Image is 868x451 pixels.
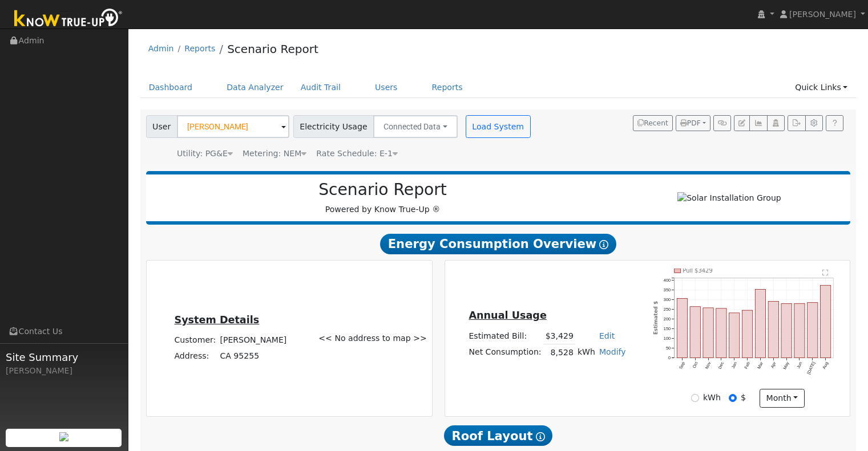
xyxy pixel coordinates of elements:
[717,361,725,370] text: Dec
[467,344,543,361] td: Net Consumption:
[768,301,778,357] rect: onclick=""
[789,10,856,19] span: [PERSON_NAME]
[599,347,626,356] a: Modify
[177,115,289,138] input: Select a User
[466,115,531,138] button: Load System
[680,119,701,127] span: PDF
[423,77,471,98] a: Reports
[749,115,767,131] button: Multi-Series Graph
[444,425,553,446] span: Roof Layout
[729,394,737,402] input: $
[218,332,289,348] td: [PERSON_NAME]
[158,180,608,200] h2: Scenario Report
[806,361,817,375] text: [DATE]
[805,115,823,131] button: Settings
[177,148,233,160] div: Utility: PG&E
[808,303,818,358] rect: onclick=""
[770,361,777,369] text: Apr
[227,42,318,56] a: Scenario Report
[543,328,575,344] td: $3,429
[469,310,546,321] u: Annual Usage
[713,115,731,131] button: Generate Report Link
[781,303,792,357] rect: onclick=""
[467,328,543,344] td: Estimated Bill:
[664,297,671,302] text: 300
[703,392,721,404] label: kWh
[316,149,398,158] span: Alias: E1
[822,269,829,276] text: 
[380,234,616,254] span: Energy Consumption Overview
[741,392,746,404] label: $
[756,289,766,357] rect: onclick=""
[6,350,122,365] span: Site Summary
[742,310,753,357] rect: onclick=""
[218,77,292,98] a: Data Analyzer
[184,44,215,53] a: Reports
[148,44,174,53] a: Admin
[690,307,700,358] rect: onclick=""
[757,361,765,370] text: Mar
[678,361,686,370] text: Sep
[794,303,805,357] rect: onclick=""
[782,361,790,371] text: May
[653,301,659,335] text: Estimated $
[599,240,608,249] i: Show Help
[786,77,856,98] a: Quick Links
[677,298,687,357] rect: onclick=""
[822,361,830,370] text: Aug
[744,361,751,369] text: Feb
[704,361,712,370] text: Nov
[677,192,781,204] img: Solar Installation Group
[59,432,68,441] img: retrieve
[146,115,177,138] span: User
[664,278,671,283] text: 400
[734,115,750,131] button: Edit User
[575,344,597,361] td: kWh
[366,77,406,98] a: Users
[664,307,671,312] text: 250
[668,355,671,360] text: 0
[666,346,671,351] text: 50
[6,365,122,377] div: [PERSON_NAME]
[664,316,671,322] text: 200
[716,308,726,358] rect: onclick=""
[313,269,430,408] div: << No address to map >>
[821,285,831,357] rect: onclick=""
[760,389,805,408] button: month
[9,6,128,32] img: Know True-Up
[767,115,785,131] button: Login As
[664,336,671,341] text: 100
[729,313,740,358] rect: onclick=""
[664,287,671,292] text: 350
[243,148,306,160] div: Metering: NEM
[692,361,699,369] text: Oct
[172,348,218,364] td: Address:
[536,432,545,441] i: Show Help
[218,348,289,364] td: CA 95255
[826,115,843,131] a: Help Link
[172,332,218,348] td: Customer:
[140,77,201,98] a: Dashboard
[788,115,805,131] button: Export Interval Data
[152,180,614,216] div: Powered by Know True-Up ®
[174,314,259,326] u: System Details
[664,326,671,331] text: 150
[292,77,349,98] a: Audit Trail
[683,267,713,274] text: Pull $3429
[730,361,738,369] text: Jan
[691,394,699,402] input: kWh
[599,331,615,340] a: Edit
[633,115,673,131] button: Recent
[293,115,374,138] span: Electricity Usage
[543,344,575,361] td: 8,528
[796,361,803,369] text: Jun
[373,115,458,138] button: Connected Data
[703,308,713,358] rect: onclick=""
[676,115,710,131] button: PDF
